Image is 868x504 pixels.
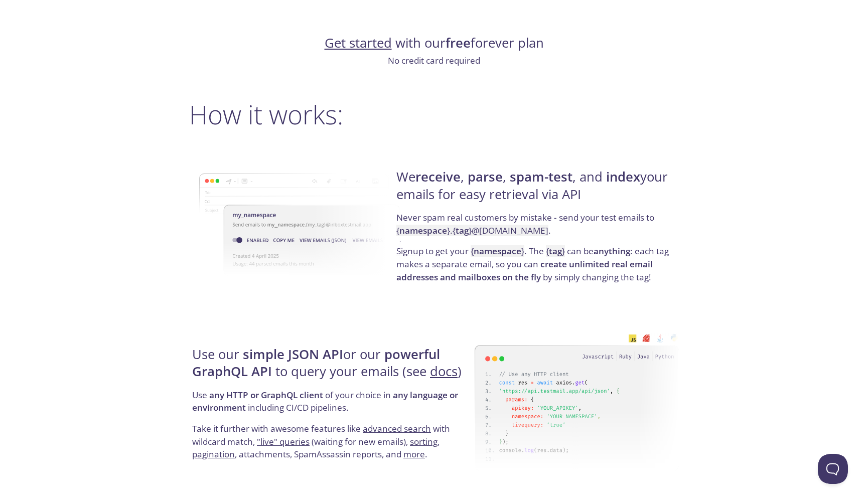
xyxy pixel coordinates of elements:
a: Get started [325,34,392,52]
strong: any HTTP or GraphQL client [209,389,323,401]
a: more [403,448,425,460]
p: Use of your choice in including CI/CD pipelines. [192,389,472,422]
strong: free [446,34,471,52]
a: pagination [192,448,235,460]
strong: tag [549,245,562,257]
img: api [475,323,679,481]
a: "live" queries [257,436,310,447]
strong: namespace [399,225,447,236]
p: Never spam real customers by mistake - send your test emails to . [396,211,676,245]
strong: namespace [474,245,521,257]
a: advanced search [363,423,431,434]
img: namespace-image [199,145,403,304]
strong: tag [456,225,469,236]
strong: anything [594,245,630,257]
h4: We , , , and your emails for easy retrieval via API [396,169,676,211]
iframe: Help Scout Beacon - Open [818,454,848,484]
strong: powerful GraphQL API [192,346,440,380]
strong: receive [415,168,461,186]
strong: create unlimited real email addresses and mailboxes on the fly [396,258,653,283]
h4: with our forever plan [189,35,679,52]
p: Take it further with awesome features like with wildcard match, (waiting for new emails), , , att... [192,422,472,461]
code: { } . { } @[DOMAIN_NAME] [396,225,548,236]
p: to get your . The can be : each tag makes a separate email, so you can by simply changing the tag! [396,245,676,283]
strong: spam-test [510,168,572,186]
strong: simple JSON API [243,346,343,363]
a: docs [430,363,458,380]
code: { } [546,245,565,257]
strong: index [606,168,640,186]
strong: any language or environment [192,389,458,414]
h2: How it works: [189,99,679,129]
a: sorting [410,436,438,447]
p: No credit card required [189,54,679,67]
h4: Use our or our to query your emails (see ) [192,346,472,389]
strong: parse [468,168,503,186]
code: { } [471,245,524,257]
a: Signup [396,245,423,257]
